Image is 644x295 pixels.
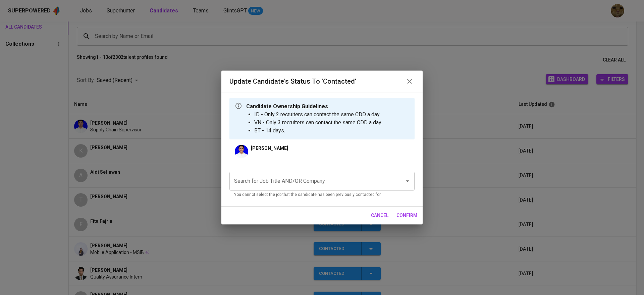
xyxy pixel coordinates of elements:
span: cancel [371,211,388,220]
p: [PERSON_NAME] [251,145,288,152]
li: VN - Only 3 recruiters can contact the same CDD a day. [254,119,382,127]
li: BT - 14 days. [254,127,382,135]
img: 07b1b7a9956cccb770950fd8e6ee6458.jpg [235,145,248,158]
p: You cannot select the job that the candidate has been previously contacted for. [234,192,410,198]
span: confirm [396,211,417,220]
h6: Update Candidate's Status to 'Contacted' [229,76,356,87]
li: ID - Only 2 recruiters can contact the same CDD a day. [254,111,382,119]
p: Candidate Ownership Guidelines [246,102,382,111]
button: Open [403,176,412,186]
button: cancel [368,209,391,222]
button: confirm [394,209,420,222]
